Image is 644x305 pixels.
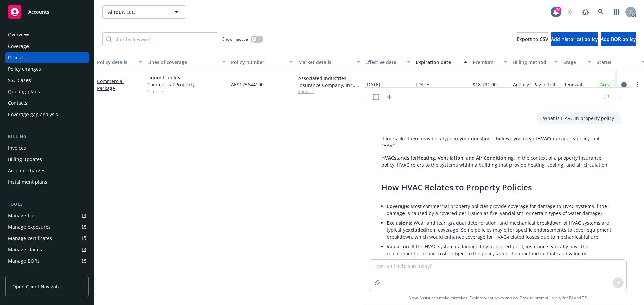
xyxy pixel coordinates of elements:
[5,233,89,244] a: Manage certificates
[5,210,89,221] a: Manage files
[147,59,218,66] div: Lines of coverage
[416,81,431,88] span: [DATE]
[601,32,636,46] button: Add BOR policy
[620,81,628,89] a: circleInformation
[5,244,89,255] a: Manage claims
[5,143,89,153] a: Invoices
[231,81,264,88] span: AES125644100
[296,54,363,70] button: Market details
[8,75,31,86] div: SSC Cases
[582,295,587,301] a: TR
[5,133,89,140] div: Billing
[5,109,89,120] a: Coverage gap analysis
[517,36,548,42] span: Export to CSV
[8,52,25,63] div: Policies
[563,81,582,88] span: Renewal
[8,29,29,40] div: Overview
[473,59,500,66] div: Premium
[5,154,89,165] a: Billing updates
[405,227,426,233] span: excluded
[8,267,59,278] div: Summary of insurance
[416,59,460,66] div: Expiration date
[537,135,550,142] span: HVAC
[97,59,135,66] div: Policy details
[381,135,614,149] p: It looks like there may be a typo in your question. I believe you meant in property policy, not "...
[5,165,89,176] a: Account charges
[551,36,598,42] span: Add historical policy
[102,5,186,19] button: Alitour, LLC
[560,54,594,70] button: Stage
[470,54,510,70] button: Premium
[5,75,89,86] a: SSC Cases
[8,210,37,221] div: Manage files
[8,86,40,97] div: Quoting plans
[513,81,555,88] span: Agency - Pay in full
[222,36,248,42] span: Show inactive
[147,81,226,88] a: Commercial Property
[5,256,89,266] a: Manage BORs
[543,115,614,122] p: What is HAVC in property policy
[8,256,40,266] div: Manage BORs
[387,220,411,226] span: Exclusions
[365,81,380,88] span: [DATE]
[8,222,51,232] div: Manage exposures
[8,41,29,52] div: Coverage
[513,59,550,66] div: Billing method
[381,182,614,193] h3: How HVAC Relates to Property Policies
[5,64,89,74] a: Policy changes
[381,154,614,168] p: stands for . In the context of a property insurance policy, HVAC refers to the systems within a b...
[8,244,42,255] div: Manage claims
[5,177,89,187] a: Installment plans
[8,165,45,176] div: Account charges
[231,59,285,66] div: Policy number
[551,32,598,46] button: Add historical policy
[8,64,41,74] div: Policy changes
[610,5,623,19] a: Switch app
[579,5,592,19] a: Report a Bug
[387,218,614,242] li: : Wear and tear, gradual deterioration, and mechanical breakdown of HVAC systems are typically fr...
[517,32,548,46] button: Export to CSV
[563,5,577,19] a: Start snowing
[94,54,145,70] button: Policy details
[413,54,470,70] button: Expiration date
[298,89,360,94] span: Show all
[5,267,89,278] a: Summary of insurance
[228,54,296,70] button: Policy number
[8,143,26,153] div: Invoices
[147,88,226,95] a: 1 more
[363,54,413,70] button: Effective date
[569,295,573,301] a: BI
[597,59,638,66] div: Status
[473,81,497,88] span: $18,791.00
[365,59,403,66] div: Effective date
[102,32,218,46] input: Filter by keyword...
[5,41,89,52] a: Coverage
[8,233,52,244] div: Manage certificates
[5,222,89,232] a: Manage exposures
[97,78,124,91] a: Commercial Package
[5,98,89,108] a: Contacts
[8,154,42,165] div: Billing updates
[8,98,28,108] div: Contacts
[5,52,89,63] a: Policies
[633,81,641,89] a: more
[387,243,409,250] span: Valuation
[147,74,226,81] a: Liquor Liability
[28,9,49,15] span: Accounts
[387,242,614,265] li: : If the HVAC system is damaged by a covered peril, insurance typically pays the replacement or r...
[5,86,89,97] a: Quoting plans
[387,203,408,209] span: Coverage
[594,5,608,19] a: Search
[599,82,613,88] span: Active
[108,9,166,16] span: Alitour, LLC
[5,29,89,40] a: Overview
[12,283,62,290] span: Open Client Navigator
[510,54,560,70] button: Billing method
[563,59,584,66] div: Stage
[387,201,614,218] li: : Most commercial property policies provide coverage for damage to HVAC systems if the damage is ...
[601,36,636,42] span: Add BOR policy
[8,109,58,120] div: Coverage gap analysis
[298,59,353,66] div: Market details
[417,155,514,161] span: Heating, Ventilation, and Air Conditioning
[298,75,360,89] div: Associated Industries Insurance Company, Inc., AmTrust Financial Services, RT Specialty Insurance...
